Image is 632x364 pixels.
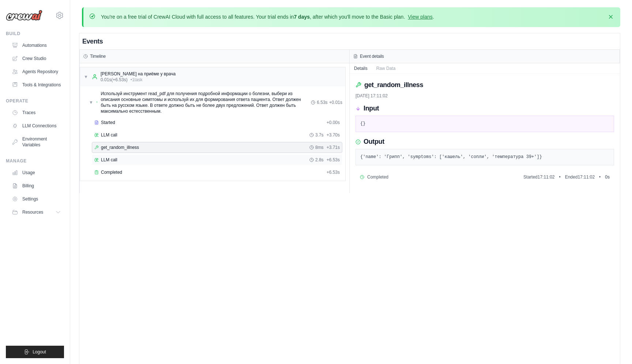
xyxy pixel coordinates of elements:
h2: get_random_illness [364,80,423,90]
button: Resources [9,206,64,218]
h2: Events [82,36,103,46]
span: LLM call [101,157,117,163]
span: get_random_illness [101,145,139,150]
pre: {} [360,120,609,128]
span: + 3.71s [327,145,340,150]
button: Details [350,63,372,74]
span: 8ms [315,145,324,150]
span: • 1 task [131,77,143,83]
span: + 6.53s [327,157,340,163]
div: Виджет чата [595,329,632,364]
span: Completed [367,174,388,180]
h3: Input [364,105,379,113]
a: Tools & Integrations [9,79,64,91]
pre: {'name': 'Грипп', 'symptoms': ['кашель', 'сопли', 'температура 39+']} [360,154,609,161]
iframe: Chat Widget [595,329,632,364]
span: 6.53s [317,100,327,105]
span: • [559,174,560,180]
span: Started [101,120,115,125]
div: Build [6,31,64,37]
span: + 3.70s [327,132,340,138]
div: Operate [6,98,64,104]
a: LLM Connections [9,120,64,132]
a: Usage [9,167,64,179]
span: Resources [22,209,43,215]
span: ▼ [89,100,93,105]
span: Ended 17:11:02 [565,174,595,180]
a: Billing [9,180,64,192]
button: Raw Data [372,63,400,74]
span: Completed [101,169,122,175]
a: Environment Variables [9,133,64,151]
button: Logout [6,346,64,358]
div: [PERSON_NAME] на приёме у врача [101,71,176,77]
span: 3.7s [315,132,324,138]
h3: Output [364,138,384,146]
span: ▼ [84,74,88,80]
a: Settings [9,193,64,205]
span: + 0.00s [327,120,340,125]
h3: Event details [360,53,384,59]
span: LLM call [101,132,117,138]
span: + 6.53s [327,169,340,175]
span: 0 s [605,174,610,180]
span: Started 17:11:02 [523,174,554,180]
a: View plans [408,14,432,20]
h3: Timeline [90,53,106,59]
strong: 7 days [294,14,310,20]
img: Logo [6,10,42,21]
span: Logout [33,349,46,355]
span: + 0.01s [329,100,342,105]
a: Traces [9,107,64,119]
p: You're on a free trial of CrewAI Cloud with full access to all features. Your trial ends in , aft... [101,13,434,20]
span: 0.01s (+6.53s) [101,77,128,83]
div: Manage [6,158,64,164]
span: 2.8s [315,157,324,163]
a: Crew Studio [9,53,64,64]
span: • [599,174,601,180]
div: [DATE] 17:11:02 [355,93,614,99]
a: Automations [9,40,64,51]
a: Agents Repository [9,66,64,78]
span: Используй инструмент read_pdf для получения подробной информации о болезни, выбери из описания ос... [101,91,311,114]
